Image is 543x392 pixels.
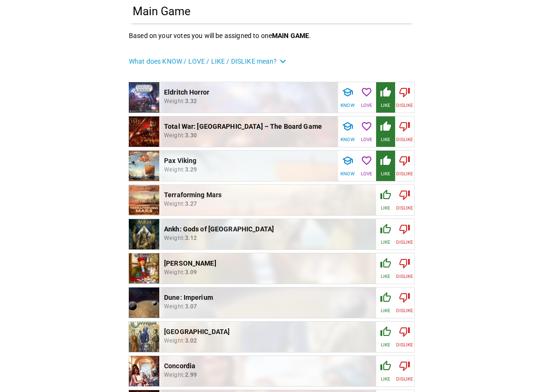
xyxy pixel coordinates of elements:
[376,253,395,284] button: Like
[396,375,414,382] p: Dislike
[376,116,395,147] button: Like
[381,102,390,109] p: Like
[338,151,357,181] button: Know
[159,122,384,346] img: pic6107853.jpg
[340,136,354,143] p: Know
[129,31,414,40] p: Based on your votes you will be assigned to one .
[396,273,414,280] p: Dislike
[159,54,384,278] img: pic5794320.jpg
[396,239,414,246] p: Dislike
[376,151,395,181] button: Like
[376,82,395,113] button: Like
[395,82,414,113] button: Dislike
[395,253,414,284] button: Dislike
[129,253,159,284] img: pic839090.jpg
[376,219,395,249] button: Like
[129,219,159,249] img: pic6107853.jpg
[129,151,159,181] img: pic5794320.jpg
[395,116,414,147] button: Dislike
[340,170,354,177] p: Know
[129,0,414,23] h5: Main Game
[159,89,384,312] img: pic3536616.jpg
[381,204,390,211] p: Like
[129,356,159,386] img: pic3453267.jpg
[381,170,390,177] p: Like
[396,102,414,109] p: Dislike
[361,102,372,109] p: Love
[395,356,414,386] button: Dislike
[395,151,414,181] button: Dislike
[129,82,159,113] img: pic1872452.jpg
[395,287,414,318] button: Dislike
[129,116,159,147] img: pic6638529.png
[357,151,376,181] button: Love
[381,136,390,143] p: Like
[159,50,384,214] img: pic6638529.png
[381,341,390,348] p: Like
[361,136,372,143] p: Love
[376,356,395,386] button: Like
[129,185,159,215] img: pic3536616.jpg
[396,204,414,211] p: Dislike
[340,102,354,109] p: Know
[381,307,390,314] p: Like
[338,116,357,147] button: Know
[129,322,159,352] img: pic6228507.jpg
[396,170,414,177] p: Dislike
[396,341,414,348] p: Dislike
[395,185,414,215] button: Dislike
[381,239,390,246] p: Like
[381,375,390,382] p: Like
[272,32,309,39] p: MAIN GAME
[376,287,395,318] button: Like
[381,273,390,280] p: Like
[357,82,376,113] button: Love
[357,116,376,147] button: Love
[129,57,277,66] p: What does KNOW / LOVE / LIKE / DISLIKE mean?
[338,82,357,113] button: Know
[376,322,395,352] button: Like
[395,322,414,352] button: Dislike
[396,307,414,314] p: Dislike
[129,287,159,318] img: pic5666597.jpg
[129,56,414,67] div: What does KNOW / LOVE / LIKE / DISLIKE mean?
[361,170,372,177] p: Love
[395,219,414,249] button: Dislike
[396,136,414,143] p: Dislike
[376,185,395,215] button: Like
